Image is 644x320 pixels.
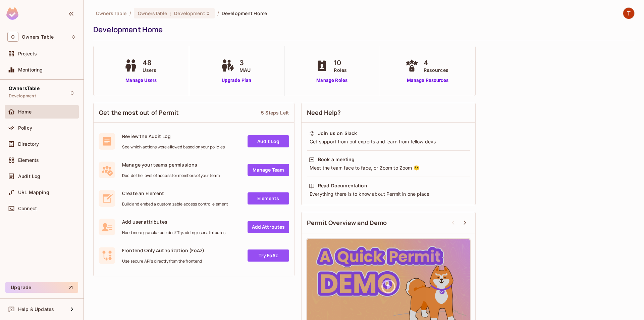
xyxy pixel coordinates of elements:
[248,249,289,262] a: Try FoAz
[169,11,172,16] span: :
[122,247,204,254] span: Frontend Only Authorization (FoAz)
[93,25,631,35] div: Development Home
[239,58,251,68] span: 3
[99,108,179,117] span: Get the most out of Permit
[18,141,39,147] span: Directory
[248,164,289,176] a: Manage Team
[18,190,49,195] span: URL Mapping
[309,138,468,145] div: Get support from out experts and learn from fellow devs
[143,58,156,68] span: 48
[424,58,448,68] span: 4
[217,10,219,16] li: /
[18,67,43,73] span: Monitoring
[174,10,205,16] span: Development
[318,182,367,189] div: Read Documentation
[122,259,204,264] span: Use secure API's directly from the frontend
[122,173,220,178] span: Decide the level of access for members of your team
[9,86,40,91] span: OwnersTable
[143,66,156,74] span: Users
[18,51,37,56] span: Projects
[239,66,251,74] span: MAU
[122,201,228,207] span: Build and embed a customizable access control element
[122,77,160,84] a: Manage Users
[122,219,225,225] span: Add user attributes
[307,219,387,227] span: Permit Overview and Demo
[318,130,357,137] div: Join us on Slack
[122,190,228,196] span: Create an Element
[7,32,18,42] span: O
[122,133,225,139] span: Review the Audit Log
[18,206,37,211] span: Connect
[309,165,468,171] div: Meet the team face to face, or Zoom to Zoom 😉
[129,10,131,16] li: /
[334,58,347,68] span: 10
[309,191,468,197] div: Everything there is to know about Permit in one place
[318,156,355,163] div: Book a meeting
[334,66,347,74] span: Roles
[6,7,18,20] img: SReyMgAAAABJRU5ErkJggg==
[248,221,289,233] a: Add Attrbutes
[122,162,220,168] span: Manage your teams permissions
[222,10,267,16] span: Development Home
[5,282,78,293] button: Upgrade
[9,93,36,99] span: Development
[122,230,225,235] span: Need more granular policies? Try adding user attributes
[424,66,448,74] span: Resources
[404,77,452,84] a: Manage Resources
[623,8,634,19] img: TableSteaks Development
[18,307,54,312] span: Help & Updates
[22,34,54,40] span: Workspace: Owners Table
[307,108,341,117] span: Need Help?
[18,125,32,131] span: Policy
[122,144,225,150] span: See which actions were allowed based on your policies
[18,157,39,163] span: Elements
[18,174,40,179] span: Audit Log
[219,77,254,84] a: Upgrade Plan
[138,10,167,16] span: OwnersTable
[314,77,350,84] a: Manage Roles
[18,109,32,115] span: Home
[96,10,127,16] span: the active workspace
[248,192,289,204] a: Elements
[261,109,289,116] div: 5 Steps Left
[248,135,289,147] a: Audit Log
